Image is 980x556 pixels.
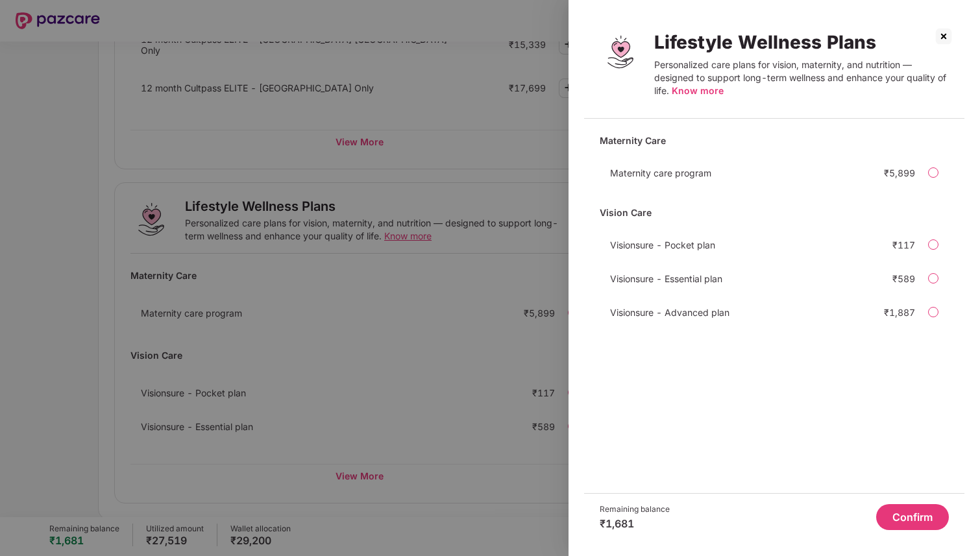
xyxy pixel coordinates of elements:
div: ₹5,899 [884,167,915,178]
div: ₹589 [892,273,915,284]
img: svg+xml;base64,PHN2ZyBpZD0iQ3Jvc3MtMzJ4MzIiIHhtbG5zPSJodHRwOi8vd3d3LnczLm9yZy8yMDAwL3N2ZyIgd2lkdG... [933,26,954,47]
span: Visionsure - Pocket plan [610,239,715,250]
div: Maternity Care [600,129,949,152]
div: Personalized care plans for vision, maternity, and nutrition — designed to support long-term well... [654,58,949,97]
div: ₹1,887 [884,307,915,318]
div: Remaining balance [600,504,670,514]
img: Lifestyle Wellness Plans [600,31,641,73]
div: ₹117 [892,239,915,250]
span: Visionsure - Advanced plan [610,307,729,318]
div: Lifestyle Wellness Plans [654,31,949,53]
span: Know more [672,85,724,96]
div: Vision Care [600,201,949,224]
span: Visionsure - Essential plan [610,273,722,284]
span: Maternity care program [610,167,711,178]
button: Confirm [876,504,949,530]
div: ₹1,681 [600,517,670,530]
